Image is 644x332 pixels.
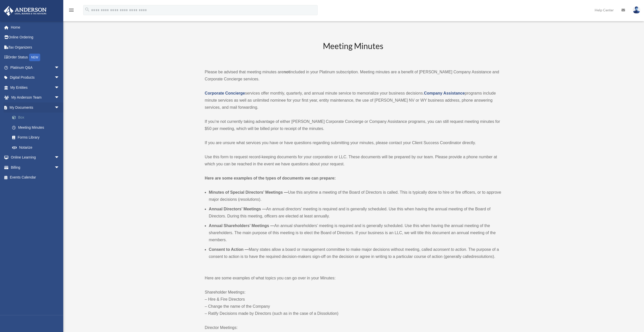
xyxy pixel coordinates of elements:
span: arrow_drop_down [54,162,65,173]
span: arrow_drop_down [54,152,65,163]
p: Here are some examples of what topics you can go over in your Minutes: [205,275,501,282]
p: If you’re not currently taking advantage of either [PERSON_NAME] Corporate Concierge or Company A... [205,118,501,132]
a: Forms Library [7,132,67,143]
p: Please be advised that meeting minutes are included in your Platinum subscription. Meeting minute... [205,69,501,83]
a: Billingarrow_drop_down [4,162,67,172]
span: arrow_drop_down [54,102,65,113]
b: Annual Shareholders’ Meetings — [209,224,274,228]
img: User Pic [633,6,640,14]
strong: not [283,70,290,74]
b: Annual Directors’ Meetings — [209,207,266,211]
li: An annual directors’ meeting is required and is generally scheduled. Use this when having the ann... [209,206,501,220]
a: Home [4,22,67,32]
li: Use this anytime a meeting of the Board of Directors is called. This is typically done to hire or... [209,189,501,203]
a: Events Calendar [4,172,67,183]
a: Company Assistance [424,91,465,95]
i: search [85,7,90,12]
a: Digital Productsarrow_drop_down [4,73,67,83]
h2: Meeting Minutes [205,40,501,61]
a: menu [68,9,74,13]
em: resolutions [473,254,493,259]
div: NEW [29,54,40,61]
li: Many states allow a board or management committee to make major decisions without meeting, called... [209,246,501,260]
a: Tax Organizers [4,42,67,52]
a: Online Learningarrow_drop_down [4,152,67,163]
a: Corporate Concierge [205,91,245,95]
em: resolutions [239,197,259,202]
span: arrow_drop_down [54,93,65,103]
p: services offer monthly, quarterly, and annual minute service to memorialize your business decisio... [205,90,501,111]
a: Platinum Q&Aarrow_drop_down [4,62,67,73]
a: Meeting Minutes [7,122,65,132]
a: Box [7,113,67,123]
a: My Anderson Teamarrow_drop_down [4,93,67,103]
p: Shareholder Meetings: – Hire & Fire Directors – Change the name of the Company – Ratify Decisions... [205,289,501,317]
p: If you are unsure what services you have or have questions regarding submitting your minutes, ple... [205,139,501,146]
a: Online Ordering [4,32,67,42]
li: An annual shareholders’ meeting is required and is generally scheduled. Use this when having the ... [209,222,501,244]
em: consent to [435,247,454,252]
span: arrow_drop_down [54,73,65,83]
img: Anderson Advisors Platinum Portal [2,6,48,16]
a: Order StatusNEW [4,52,67,63]
p: Use this form to request record-keeping documents for your corporation or LLC. These documents wi... [205,153,501,168]
a: My Entitiesarrow_drop_down [4,82,67,93]
span: arrow_drop_down [54,82,65,93]
a: Notarize [7,142,67,152]
em: action [455,247,466,252]
b: Minutes of Special Directors’ Meetings — [209,190,288,194]
strong: Here are some examples of the types of documents we can prepare: [205,176,336,180]
i: menu [68,7,74,13]
span: arrow_drop_down [54,62,65,73]
a: My Documentsarrow_drop_down [4,102,67,113]
b: Consent to Action — [209,247,249,252]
